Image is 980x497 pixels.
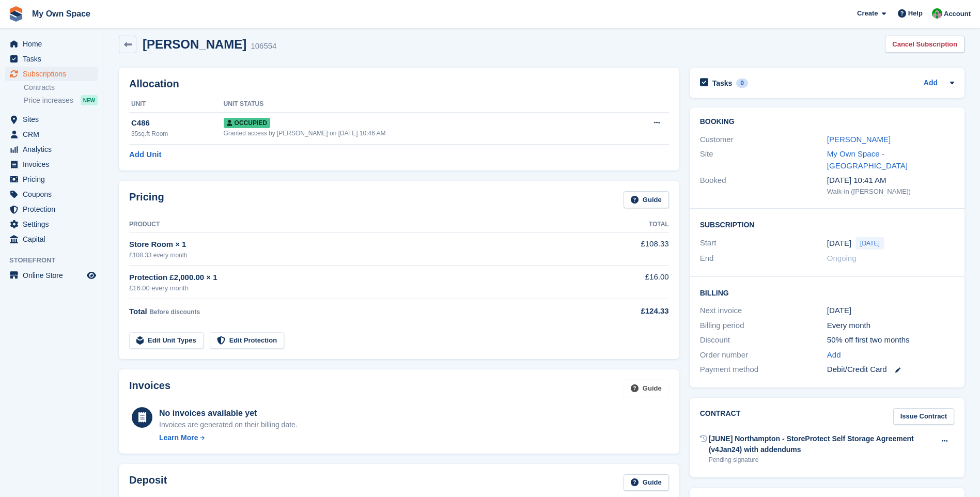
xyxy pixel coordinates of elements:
[827,238,851,250] time: 2025-09-05 00:00:00 UTC
[149,308,200,316] span: Before discounts
[129,216,586,233] th: Product
[885,36,965,53] a: Cancel Subscription
[908,8,923,19] span: Help
[5,157,98,172] a: menu
[131,117,224,129] div: C486
[129,307,147,316] span: Total
[700,175,827,196] div: Booked
[129,239,586,251] div: Store Room × 1
[827,305,954,317] div: [DATE]
[159,407,298,420] div: No invoices available yet
[944,9,971,19] span: Account
[700,334,827,346] div: Discount
[129,149,161,161] a: Add Unit
[924,77,938,89] a: Add
[5,37,98,51] a: menu
[5,202,98,216] a: menu
[709,433,935,455] div: [JUNE] Northampton - StoreProtect Self Storage Agreement (v4Jan24) with addendums
[28,5,95,22] a: My Own Space
[857,8,878,19] span: Create
[700,305,827,317] div: Next invoice
[5,67,98,81] a: menu
[5,217,98,231] a: menu
[709,455,935,464] div: Pending signature
[24,83,98,92] a: Contracts
[700,134,827,146] div: Customer
[23,232,85,246] span: Capital
[159,432,298,443] a: Learn More
[827,135,891,144] a: [PERSON_NAME]
[224,118,270,128] span: Occupied
[23,157,85,172] span: Invoices
[251,40,276,52] div: 106554
[700,253,827,265] div: End
[700,237,827,250] div: Start
[5,112,98,127] a: menu
[700,148,827,172] div: Site
[700,408,741,425] h2: Contract
[23,217,85,231] span: Settings
[586,216,669,233] th: Total
[586,305,669,317] div: £124.33
[23,127,85,142] span: CRM
[23,142,85,157] span: Analytics
[624,380,669,397] a: Guide
[23,112,85,127] span: Sites
[24,95,98,106] a: Price increases NEW
[5,232,98,246] a: menu
[5,142,98,157] a: menu
[700,219,954,229] h2: Subscription
[129,272,586,284] div: Protection £2,000.00 × 1
[23,52,85,66] span: Tasks
[129,332,204,349] a: Edit Unit Types
[700,118,954,126] h2: Booking
[210,332,284,349] a: Edit Protection
[827,175,954,187] div: [DATE] 10:41 AM
[85,269,98,282] a: Preview store
[827,334,954,346] div: 50% off first two months
[129,96,224,113] th: Unit
[712,79,733,88] h2: Tasks
[129,251,586,260] div: £108.33 every month
[624,191,669,208] a: Guide
[143,37,246,51] h2: [PERSON_NAME]
[827,187,954,197] div: Walk-in ([PERSON_NAME])
[129,283,586,293] div: £16.00 every month
[129,191,164,208] h2: Pricing
[736,79,748,88] div: 0
[5,52,98,66] a: menu
[8,6,24,22] img: stora-icon-8386f47178a22dfd0bd8f6a31ec36ba5ce8667c1dd55bd0f319d3a0aa187defe.svg
[827,349,841,361] a: Add
[23,268,85,283] span: Online Store
[23,67,85,81] span: Subscriptions
[129,380,170,397] h2: Invoices
[855,237,884,250] span: [DATE]
[159,432,198,443] div: Learn More
[23,172,85,187] span: Pricing
[700,364,827,376] div: Payment method
[5,187,98,201] a: menu
[827,149,908,170] a: My Own Space - [GEOGRAPHIC_DATA]
[24,96,73,105] span: Price increases
[624,474,669,491] a: Guide
[932,8,942,19] img: Paula Harris
[129,474,167,491] h2: Deposit
[5,268,98,283] a: menu
[5,172,98,187] a: menu
[81,95,98,105] div: NEW
[131,129,224,138] div: 35sq.ft Room
[827,254,857,262] span: Ongoing
[827,320,954,332] div: Every month
[827,364,954,376] div: Debit/Credit Card
[23,37,85,51] span: Home
[23,202,85,216] span: Protection
[224,129,617,138] div: Granted access by [PERSON_NAME] on [DATE] 10:46 AM
[5,127,98,142] a: menu
[129,78,669,90] h2: Allocation
[700,349,827,361] div: Order number
[9,255,103,266] span: Storefront
[224,96,617,113] th: Unit Status
[159,420,298,430] div: Invoices are generated on their billing date.
[586,232,669,265] td: £108.33
[700,320,827,332] div: Billing period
